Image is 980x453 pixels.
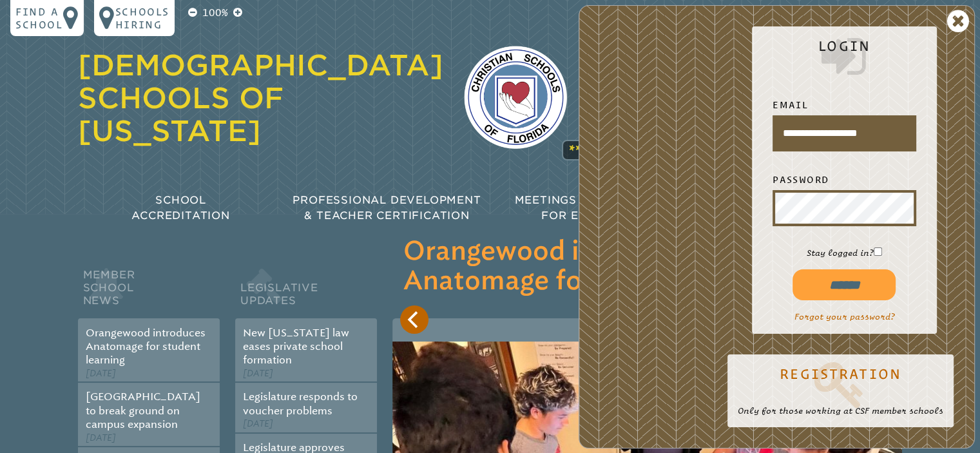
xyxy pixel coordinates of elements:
[762,38,927,82] h2: Login
[235,265,377,318] h2: Legislative Updates
[86,368,116,379] span: [DATE]
[131,194,229,222] span: School Accreditation
[78,265,220,318] h2: Member School News
[86,432,116,443] span: [DATE]
[243,418,273,429] span: [DATE]
[86,327,206,367] a: Orangewood introduces Anatomage for student learning
[243,327,349,367] a: New [US_STATE] law eases private school formation
[738,405,943,417] p: Only for those working at CSF member schools
[515,194,672,222] span: Meetings & Workshops for Educators
[243,368,273,379] span: [DATE]
[115,5,169,31] p: Schools Hiring
[738,358,943,410] a: Registration
[78,48,443,148] a: [DEMOGRAPHIC_DATA] Schools of [US_STATE]
[403,237,892,296] h3: Orangewood introduces Anatomage for student learning
[762,247,927,259] p: Stay logged in?
[293,194,481,222] span: Professional Development & Teacher Certification
[773,172,916,188] label: Password
[400,305,428,334] button: Previous
[15,5,63,31] p: Find a school
[86,390,200,430] a: [GEOGRAPHIC_DATA] to break ground on campus expansion
[200,5,231,21] p: 100%
[464,46,567,149] img: csf-logo-web-colors.png
[773,97,916,113] label: Email
[243,390,358,416] a: Legislature responds to voucher problems
[794,312,894,322] a: Forgot your password?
